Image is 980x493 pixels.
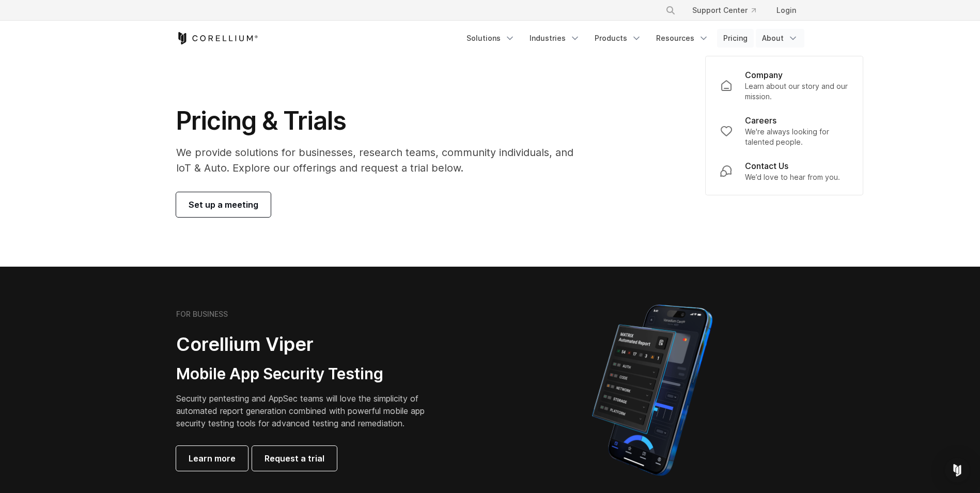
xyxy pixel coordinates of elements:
[756,29,804,48] a: About
[712,108,857,153] a: Careers We're always looking for talented people.
[176,364,441,384] h3: Mobile App Security Testing
[745,114,776,127] p: Careers
[745,127,848,147] p: We're always looking for talented people.
[717,29,754,48] a: Pricing
[460,29,804,48] div: Navigation Menu
[653,1,804,20] div: Navigation Menu
[252,446,337,471] a: Request a trial
[745,69,783,81] p: Company
[189,452,236,465] span: Learn more
[768,1,804,20] a: Login
[176,145,588,176] p: We provide solutions for businesses, research teams, community individuals, and IoT & Auto. Explo...
[712,153,857,189] a: Contact Us We’d love to hear from you.
[745,81,848,102] p: Learn about our story and our mission.
[176,32,258,44] a: Corellium Home
[176,392,441,429] p: Security pentesting and AppSec teams will love the simplicity of automated report generation comb...
[176,310,228,319] h6: FOR BUSINESS
[523,29,586,48] a: Industries
[265,452,324,465] span: Request a trial
[176,105,588,136] h1: Pricing & Trials
[176,192,271,217] a: Set up a meeting
[176,446,248,471] a: Learn more
[745,160,788,172] p: Contact Us
[684,1,764,20] a: Support Center
[650,29,715,48] a: Resources
[588,29,648,48] a: Products
[712,63,857,108] a: Company Learn about our story and our mission.
[176,333,441,356] h2: Corellium Viper
[574,300,730,481] img: Corellium MATRIX automated report on iPhone showing app vulnerability test results across securit...
[745,172,840,182] p: We’d love to hear from you.
[189,198,258,211] span: Set up a meeting
[945,458,970,483] div: Open Intercom Messenger
[460,29,521,48] a: Solutions
[661,1,680,20] button: Search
